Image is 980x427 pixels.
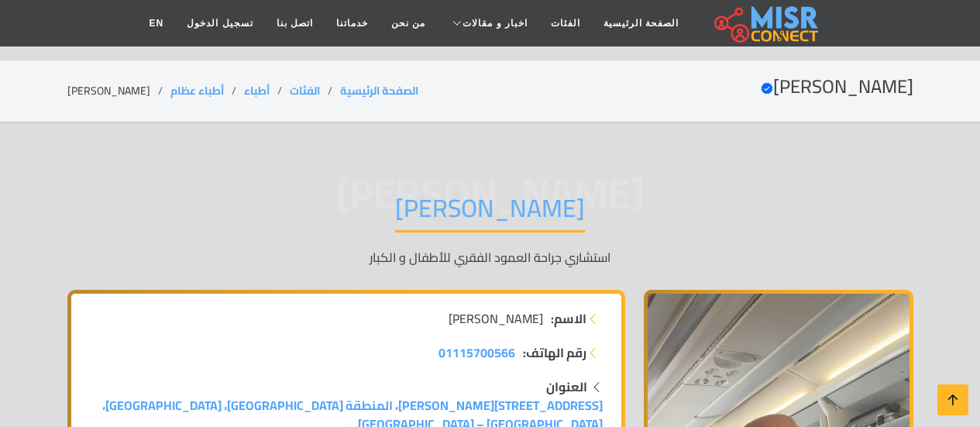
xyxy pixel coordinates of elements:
[438,343,515,362] a: 01115700566
[290,81,320,101] a: الفئات
[67,83,170,99] li: [PERSON_NAME]
[175,9,264,38] a: تسجيل الدخول
[265,9,325,38] a: اتصل بنا
[437,9,539,38] a: اخبار و مقالات
[244,81,270,101] a: أطباء
[380,9,437,38] a: من نحن
[761,82,773,95] svg: Verified account
[340,81,418,101] a: الصفحة الرئيسية
[761,76,913,98] h2: [PERSON_NAME]
[438,341,515,364] span: 01115700566
[395,193,585,232] h1: [PERSON_NAME]
[523,343,586,362] strong: رقم الهاتف:
[138,9,176,38] a: EN
[449,309,543,328] span: [PERSON_NAME]
[592,9,690,38] a: الصفحة الرئيسية
[714,4,818,43] img: main.misr_connect
[170,81,224,101] a: أطباء عظام
[325,9,380,38] a: خدماتنا
[551,309,586,328] strong: الاسم:
[539,9,592,38] a: الفئات
[546,375,587,398] strong: العنوان
[462,16,528,30] span: اخبار و مقالات
[67,248,913,267] p: استشاري جراحة العمود الفقري للأطفال و الكبار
